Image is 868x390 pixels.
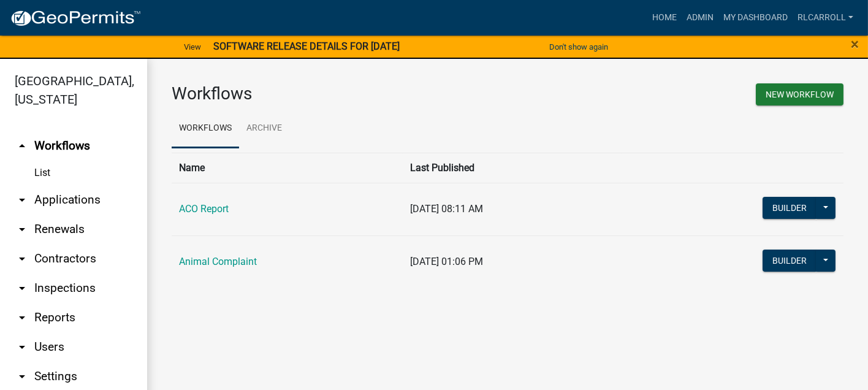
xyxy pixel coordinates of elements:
a: ACO Report [179,203,229,215]
a: View [179,37,206,57]
strong: SOFTWARE RELEASE DETAILS FOR [DATE] [213,40,400,52]
i: arrow_drop_down [15,369,29,384]
a: Workflows [172,109,239,148]
a: Archive [239,109,289,148]
a: Admin [682,6,718,29]
i: arrow_drop_up [15,139,29,153]
i: arrow_drop_down [15,222,29,237]
button: Close [851,37,859,52]
h3: Workflows [172,83,498,104]
th: Last Published [403,153,622,183]
a: Home [647,6,682,29]
span: [DATE] 01:06 PM [410,256,483,267]
i: arrow_drop_down [15,310,29,325]
a: RLcarroll [793,6,858,29]
button: Builder [763,197,817,219]
span: [DATE] 08:11 AM [410,203,483,215]
i: arrow_drop_down [15,281,29,296]
th: Name [172,153,403,183]
span: × [851,36,859,53]
button: Don't show again [544,37,613,57]
button: New Workflow [756,83,843,105]
button: Builder [763,250,817,272]
i: arrow_drop_down [15,251,29,266]
i: arrow_drop_down [15,193,29,207]
a: Animal Complaint [179,256,257,267]
a: My Dashboard [718,6,793,29]
i: arrow_drop_down [15,340,29,354]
